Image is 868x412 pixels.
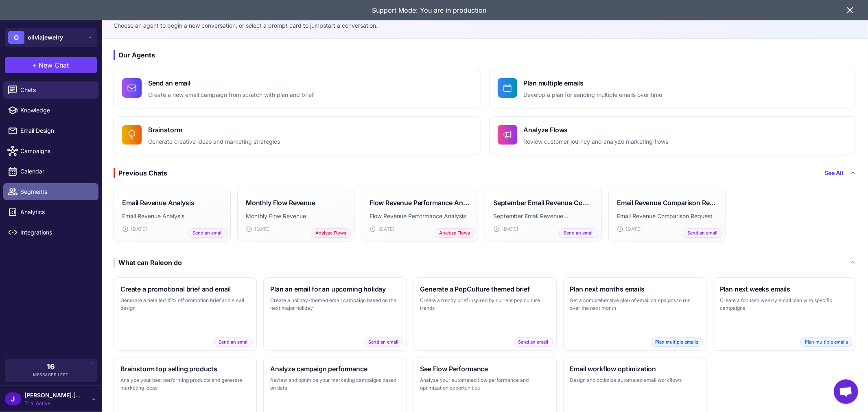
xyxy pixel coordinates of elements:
[20,126,92,135] span: Email Design
[8,31,24,44] div: O
[114,70,481,108] button: Send an emailCreate a new email campaign from scratch with plan and brief
[246,226,346,233] div: [DATE]
[20,85,92,94] span: Chats
[263,277,407,351] button: Plan an email for an upcoming holidayCreate a holiday-themed email campaign based on the next maj...
[120,284,250,294] h3: Create a promotional brief and email
[651,337,703,347] span: Plan multiple emails
[122,212,222,221] p: Email Revenue Analysis
[3,81,98,99] a: Chats
[24,400,81,407] span: Trial Active
[720,296,849,312] p: Create a focused weekly email plan with specific campaigns
[3,204,98,221] a: Analytics
[5,392,21,405] div: J
[148,137,280,147] p: Generate creative ideas and marketing strategies
[270,296,400,312] p: Create a holiday-themed email campaign based on the next major holiday
[420,376,549,392] p: Analyze your automated flow performance and optimization opportunities
[311,228,351,238] span: Analyze Flows
[5,28,97,47] button: Ooliviajewelry
[114,50,856,60] h3: Our Agents
[33,60,37,70] span: +
[3,163,98,180] a: Calendar
[33,372,69,378] span: Messages Left
[122,226,222,233] div: [DATE]
[39,60,69,70] span: New Chat
[617,212,717,221] p: Email Revenue Comparison Request
[246,198,315,208] h3: Monthly Flow Revenue
[489,116,857,155] button: Analyze FlowsReview customer journey and analyze marketing flows
[246,212,346,221] p: Monthly Flow Revenue
[570,296,700,312] p: Get a comprehensive plan of email campaigns to run over the next month
[617,198,717,208] h3: Email Revenue Comparison Request
[493,212,593,221] p: September Email Revenue Comparison
[20,208,92,217] span: Analytics
[270,284,400,294] h3: Plan an email for an upcoming holiday
[20,147,92,156] span: Campaigns
[563,277,706,351] button: Plan next months emailsGet a comprehensive plan of email campaigns to run over the next monthPlan...
[489,70,857,108] button: Plan multiple emailsDevelop a plan for sending multiple emails over time
[370,198,470,208] h3: Flow Revenue Performance Analysis
[713,277,856,351] button: Plan next weeks emailsCreate a focused weekly email plan with specific campaignsPlan multiple emails
[47,363,55,370] span: 16
[493,198,593,208] h3: September Email Revenue Comparison
[20,187,92,196] span: Segments
[524,78,662,88] h4: Plan multiple emails
[114,116,481,155] button: BrainstormGenerate creative ideas and marketing strategies
[370,226,470,233] div: [DATE]
[270,364,400,374] h3: Analyze campaign performance
[20,106,92,115] span: Knowledge
[720,284,849,294] h3: Plan next weeks emails
[559,228,598,238] span: Send an email
[435,228,474,238] span: Analyze Flows
[114,258,182,267] div: What can Raleon do
[617,226,717,233] div: [DATE]
[824,169,843,178] a: See All
[413,277,556,351] button: Generate a PopCulture themed briefCreate a trendy brief inspired by current pop culture trendsSen...
[120,364,250,374] h3: Brainstorm top selling products
[20,228,92,237] span: Integrations
[524,90,662,100] p: Develop a plan for sending multiple emails over time
[524,137,669,147] p: Review customer journey and analyze marketing flows
[3,122,98,139] a: Email Design
[370,212,470,221] p: Flow Revenue Performance Analysis
[570,376,700,384] p: Design and optimize automated email workflows
[800,337,853,347] span: Plan multiple emails
[5,57,97,73] button: +New Chat
[28,33,63,42] span: oliviajewelry
[420,364,549,374] h3: See Flow Performance
[420,296,549,312] p: Create a trendy brief inspired by current pop culture trends
[114,21,856,30] p: Choose an agent to begin a new conversation, or select a prompt card to jumpstart a conversation.
[114,168,167,178] div: Previous Chats
[420,284,549,294] h3: Generate a PopCulture themed brief
[24,391,81,400] span: [PERSON_NAME].[PERSON_NAME]
[148,78,314,88] h4: Send an email
[683,228,722,238] span: Send an email
[3,224,98,241] a: Integrations
[3,102,98,119] a: Knowledge
[834,379,858,404] div: Open chat
[148,90,314,100] p: Create a new email campaign from scratch with plan and brief
[120,296,250,312] p: Generate a detailed 15% off promotion brief and email design
[120,376,250,392] p: Analyze your best performing products and generate marketing ideas
[570,284,700,294] h3: Plan next months emails
[364,337,403,347] span: Send an email
[524,125,669,135] h4: Analyze Flows
[20,167,92,176] span: Calendar
[148,125,280,135] h4: Brainstorm
[570,364,700,374] h3: Email workflow optimization
[270,376,400,392] p: Review and optimize your marketing campaigns based on data
[3,142,98,160] a: Campaigns
[122,198,194,208] h3: Email Revenue Analysis
[3,183,98,200] a: Segments
[114,277,257,351] button: Create a promotional brief and emailGenerate a detailed 15% off promotion brief and email designS...
[514,337,553,347] span: Send an email
[214,337,253,347] span: Send an email
[188,228,227,238] span: Send an email
[493,226,593,233] div: [DATE]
